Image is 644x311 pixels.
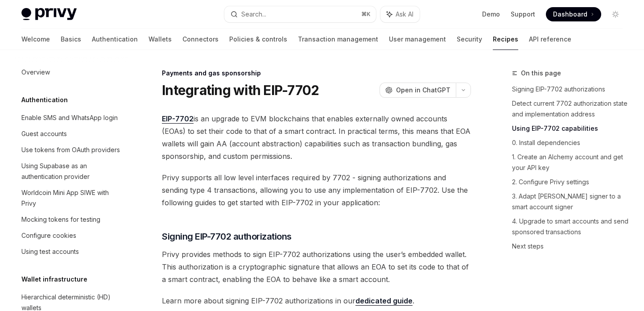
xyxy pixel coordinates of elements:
a: Basics [61,29,81,50]
a: dedicated guide [355,296,413,306]
a: 2. Configure Privy settings [512,175,630,189]
a: Use tokens from OAuth providers [14,142,128,158]
div: Using test accounts [21,246,79,257]
h1: Integrating with EIP-7702 [162,82,319,98]
span: On this page [521,68,561,79]
span: Privy provides methods to sign EIP-7702 authorizations using the user’s embedded wallet. This aut... [162,248,471,286]
img: light logo [21,8,77,21]
span: Dashboard [553,10,587,19]
h5: Wallet infrastructure [21,274,87,285]
div: Worldcoin Mini App SIWE with Privy [21,187,123,209]
a: Recipes [493,29,518,50]
div: Mocking tokens for testing [21,214,100,225]
a: 4. Upgrade to smart accounts and send sponsored transactions [512,214,630,239]
a: 1. Create an Alchemy account and get your API key [512,150,630,175]
a: Connectors [182,29,219,50]
span: Ask AI [396,10,413,19]
a: Wallets [149,29,172,50]
a: Demo [482,10,500,19]
div: Enable SMS and WhatsApp login [21,112,118,123]
a: Using test accounts [14,244,128,260]
a: Dashboard [546,7,601,21]
span: Privy supports all low level interfaces required by 7702 - signing authorizations and sending typ... [162,171,471,209]
button: Toggle dark mode [608,7,623,21]
a: Policies & controls [229,29,287,50]
a: Guest accounts [14,126,128,142]
a: Configure cookies [14,228,128,244]
div: Use tokens from OAuth providers [21,145,120,155]
span: Signing EIP-7702 authorizations [162,230,292,243]
button: Search...⌘K [224,6,376,22]
a: 0. Install dependencies [512,136,630,150]
span: ⌘ K [361,11,371,18]
a: EIP-7702 [162,114,194,124]
a: Security [457,29,482,50]
a: Enable SMS and WhatsApp login [14,110,128,126]
a: Welcome [21,29,50,50]
a: Worldcoin Mini App SIWE with Privy [14,185,128,211]
a: Overview [14,64,128,80]
a: Authentication [92,29,138,50]
button: Open in ChatGPT [380,83,456,98]
a: User management [389,29,446,50]
a: Detect current 7702 authorization state and implementation address [512,96,630,121]
a: Using Supabase as an authentication provider [14,158,128,185]
div: Configure cookies [21,230,76,241]
button: Ask AI [380,6,420,22]
span: Open in ChatGPT [396,86,450,95]
a: 3. Adapt [PERSON_NAME] signer to a smart account signer [512,189,630,214]
div: Using Supabase as an authentication provider [21,161,123,182]
span: Learn more about signing EIP-7702 authorizations in our . [162,294,471,307]
a: Transaction management [298,29,378,50]
span: is an upgrade to EVM blockchains that enables externally owned accounts (EOAs) to set their code ... [162,112,471,162]
a: Support [511,10,535,19]
div: Guest accounts [21,129,67,139]
a: Using EIP-7702 capabilities [512,121,630,136]
div: Overview [21,67,50,78]
a: Mocking tokens for testing [14,211,128,228]
div: Search... [241,9,266,20]
a: Signing EIP-7702 authorizations [512,82,630,96]
a: API reference [529,29,571,50]
div: Payments and gas sponsorship [162,69,471,78]
a: Next steps [512,239,630,253]
h5: Authentication [21,95,68,105]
